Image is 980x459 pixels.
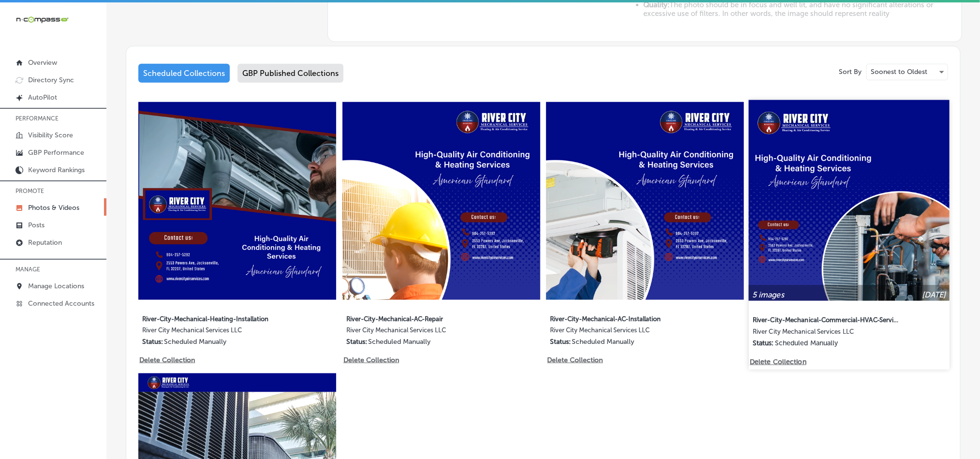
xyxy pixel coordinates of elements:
p: Photos & Videos [28,204,79,212]
p: Manage Locations [28,282,84,290]
p: Scheduled Manually [368,338,431,346]
p: Overview [28,59,57,67]
p: Sort By [839,68,861,76]
p: Keyword Rankings [28,166,85,174]
label: River-City-Mechanical-Heating-Installation [142,310,289,326]
label: River City Mechanical Services LLC [753,328,902,339]
p: Status: [550,338,571,346]
div: GBP Published Collections [238,64,343,83]
img: Collection thumbnail [749,100,950,301]
img: Collection thumbnail [138,102,336,300]
img: Collection thumbnail [342,102,540,300]
img: 660ab0bf-5cc7-4cb8-ba1c-48b5ae0f18e60NCTV_CLogo_TV_Black_-500x88.png [15,15,69,24]
p: Scheduled Manually [164,338,226,346]
div: Scheduled Collections [138,64,230,83]
p: Delete Collection [139,356,194,364]
label: River City Mechanical Services LLC [142,326,289,338]
label: River City Mechanical Services LLC [346,326,493,338]
label: River-City-Mechanical-AC-Repair [346,310,493,326]
p: Status: [753,339,774,347]
label: River-City-Mechanical-Commercial-HVAC-Services [753,311,902,328]
img: Collection thumbnail [546,102,744,300]
p: Posts [28,221,45,229]
p: Delete Collection [343,356,398,364]
p: Status: [346,338,367,346]
p: Directory Sync [28,76,74,84]
p: [DATE] [922,290,946,299]
p: AutoPilot [28,93,57,102]
p: Visibility Score [28,131,73,139]
p: Status: [142,338,163,346]
p: Soonest to Oldest [871,67,927,76]
p: GBP Performance [28,148,84,157]
p: 5 images [752,290,784,299]
label: River City Mechanical Services LLC [550,326,698,338]
label: River-City-Mechanical-AC-Installation [550,310,698,326]
p: Scheduled Manually [572,338,635,346]
div: Soonest to Oldest [867,64,948,80]
p: Scheduled Manually [775,339,838,347]
p: Delete Collection [750,357,805,366]
p: Delete Collection [548,356,602,364]
p: Connected Accounts [28,299,94,308]
p: Reputation [28,238,62,247]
